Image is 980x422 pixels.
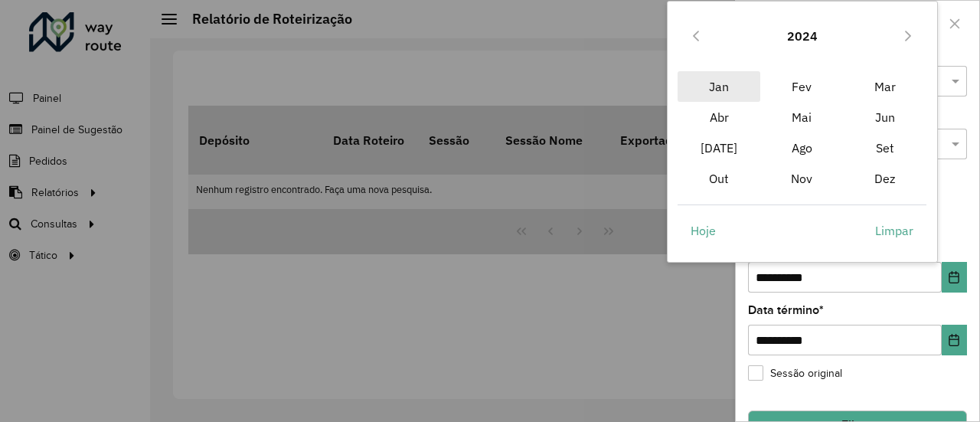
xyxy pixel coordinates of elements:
button: Choose Year [781,18,824,54]
span: [DATE] [678,132,760,163]
button: Previous Year [684,24,708,48]
span: Abr [678,102,760,132]
span: Set [844,132,926,163]
span: Mai [760,102,843,132]
span: Limpar [875,221,913,240]
div: Choose Date [667,1,938,263]
button: Hoje [678,216,729,247]
span: Jun [844,102,926,132]
span: Jan [678,71,760,102]
button: Limpar [862,216,926,247]
span: Fev [760,71,843,102]
span: Hoje [691,221,716,240]
span: Nov [760,163,843,194]
button: Next Year [896,24,920,48]
button: Choose Date [942,325,967,355]
label: Data término [748,301,824,319]
button: Choose Date [942,262,967,293]
span: Dez [844,163,926,194]
span: Out [678,163,760,194]
span: Mar [844,71,926,102]
span: Ago [760,132,843,163]
label: Sessão original [748,365,842,381]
